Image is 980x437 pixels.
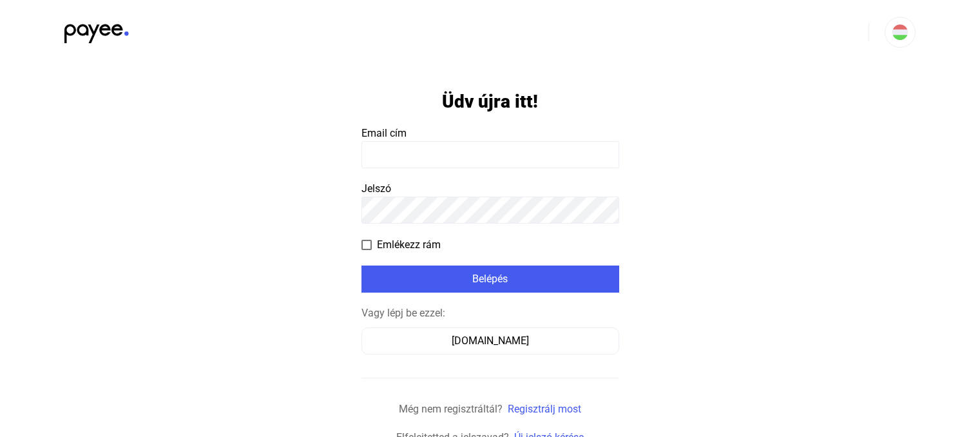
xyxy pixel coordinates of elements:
[361,327,619,354] button: [DOMAIN_NAME]
[361,266,619,293] button: Belépés
[361,335,619,347] a: [DOMAIN_NAME]
[366,333,615,349] div: [DOMAIN_NAME]
[399,403,503,415] span: Még nem regisztráltál?
[361,306,619,321] div: Vagy lépj be ezzel:
[365,271,615,287] div: Belépés
[885,17,916,48] button: HU
[442,90,538,113] h1: Üdv újra itt!
[508,403,581,415] a: Regisztrálj most
[892,24,908,40] img: HU
[361,127,407,139] span: Email cím
[377,237,441,253] span: Emlékezz rám
[64,17,129,43] img: black-payee-blue-dot.svg
[361,182,391,195] span: Jelszó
